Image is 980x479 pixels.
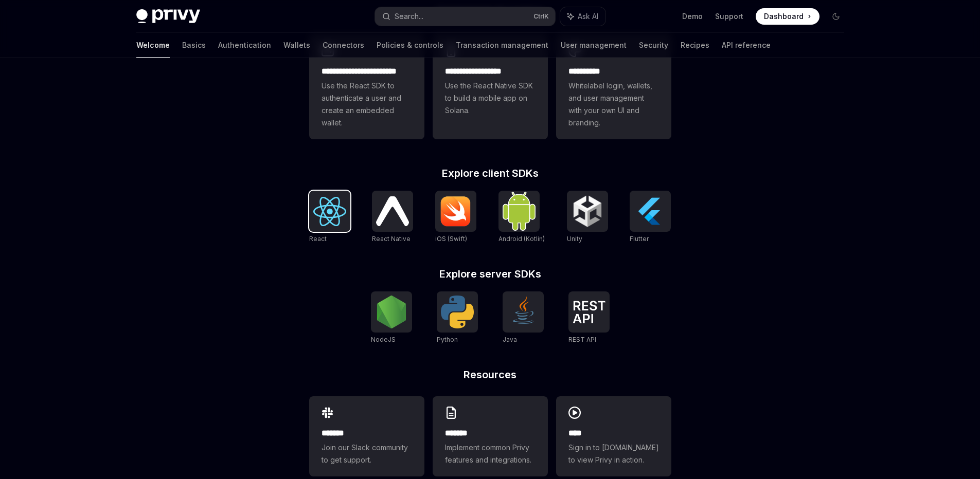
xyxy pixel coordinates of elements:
button: Toggle dark mode [828,8,844,25]
a: JavaJava [503,291,544,345]
a: Security [639,33,668,58]
a: React NativeReact Native [372,191,413,244]
a: Authentication [218,33,271,58]
h2: Resources [309,370,671,380]
button: Ask AI [560,7,605,26]
h2: Explore client SDKs [309,168,671,178]
a: iOS (Swift)iOS (Swift) [435,191,476,244]
a: Dashboard [756,8,819,25]
img: Java [507,296,540,328]
span: Unity [567,235,582,243]
span: Join our Slack community to get support. [322,441,412,466]
a: Welcome [136,33,170,58]
a: API reference [722,33,771,58]
span: Implement common Privy features and integrations. [445,441,536,466]
a: Connectors [323,33,364,58]
img: Android (Kotlin) [503,192,536,230]
a: Recipes [681,33,709,58]
a: User management [561,33,627,58]
img: NodeJS [375,296,408,328]
span: Use the React Native SDK to build a mobile app on Solana. [445,80,536,117]
span: Sign in to [DOMAIN_NAME] to view Privy in action. [568,441,659,466]
span: Flutter [630,235,649,243]
span: Dashboard [764,11,804,22]
a: Transaction management [456,33,548,58]
a: **** **Implement common Privy features and integrations. [433,396,548,476]
a: ****Sign in to [DOMAIN_NAME] to view Privy in action. [556,396,671,476]
a: FlutterFlutter [630,191,671,244]
button: Search...CtrlK [375,7,555,26]
span: Android (Kotlin) [498,235,545,243]
a: ReactReact [309,191,350,244]
a: **** **Join our Slack community to get support. [309,396,424,476]
img: React [313,197,346,226]
img: REST API [573,301,605,323]
img: dark logo [136,9,200,24]
img: Flutter [634,195,667,228]
a: **** **** **** ***Use the React Native SDK to build a mobile app on Solana. [433,34,548,139]
img: Unity [571,195,604,228]
a: UnityUnity [567,191,608,244]
a: Basics [182,33,206,58]
span: Use the React SDK to authenticate a user and create an embedded wallet. [322,80,412,129]
a: Policies & controls [377,33,443,58]
a: REST APIREST API [568,291,610,345]
span: Ask AI [578,11,598,22]
a: PythonPython [437,291,478,345]
span: Ctrl K [533,12,549,21]
img: React Native [376,196,409,226]
span: REST API [568,336,596,343]
a: Android (Kotlin)Android (Kotlin) [498,191,545,244]
span: NodeJS [371,336,396,343]
a: Wallets [283,33,310,58]
a: NodeJSNodeJS [371,291,412,345]
a: Demo [682,11,703,22]
a: **** *****Whitelabel login, wallets, and user management with your own UI and branding. [556,34,671,139]
span: Python [437,336,458,343]
img: Python [441,296,474,328]
h2: Explore server SDKs [309,269,671,279]
span: Whitelabel login, wallets, and user management with your own UI and branding. [568,80,659,129]
div: Search... [395,10,423,23]
a: Support [715,11,743,22]
span: React Native [372,235,411,243]
img: iOS (Swift) [439,196,472,227]
span: Java [503,336,517,343]
span: iOS (Swift) [435,235,467,243]
span: React [309,235,327,243]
